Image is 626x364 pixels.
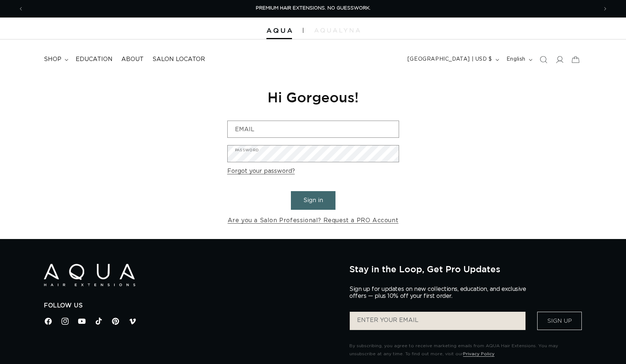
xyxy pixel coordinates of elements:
input: Email [228,121,399,137]
a: Privacy Policy [463,352,494,356]
span: Education [76,56,113,63]
span: About [121,56,144,63]
a: Salon Locator [148,51,209,68]
span: [GEOGRAPHIC_DATA] | USD $ [407,56,492,63]
span: shop [44,56,61,63]
button: Sign in [291,191,335,210]
button: [GEOGRAPHIC_DATA] | USD $ [403,53,502,67]
summary: Search [535,52,551,68]
button: Previous announcement [13,2,29,16]
img: Aqua Hair Extensions [266,28,292,33]
h1: Hi Gorgeous! [227,88,399,106]
span: PREMIUM HAIR EXTENSIONS. NO GUESSWORK. [256,6,371,11]
button: Sign Up [537,312,582,330]
p: By subscribing, you agree to receive marketing emails from AQUA Hair Extensions. You may unsubscr... [349,342,582,358]
img: aqualyna.com [314,28,360,33]
a: About [117,51,148,68]
a: Education [71,51,117,68]
span: English [507,56,526,63]
input: ENTER YOUR EMAIL [350,312,526,330]
h2: Follow Us [44,302,338,310]
a: Forgot your password? [227,166,295,177]
button: Next announcement [597,2,613,16]
button: English [502,53,535,67]
summary: shop [39,51,71,68]
p: Sign up for updates on new collections, education, and exclusive offers — plus 10% off your first... [349,286,532,300]
h2: Stay in the Loop, Get Pro Updates [349,264,582,274]
span: Salon Locator [152,56,205,63]
img: Aqua Hair Extensions [44,264,135,286]
a: Are you a Salon Professional? Request a PRO Account [228,215,399,226]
